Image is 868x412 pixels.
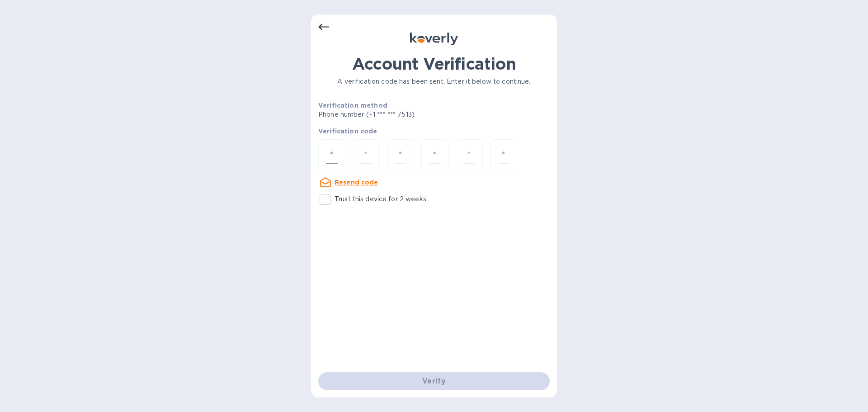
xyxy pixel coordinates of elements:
p: Verification code [318,127,550,136]
p: Phone number (+1 *** *** 7513) [318,110,484,119]
u: Resend code [335,179,378,186]
b: Verification method [318,102,387,109]
p: Trust this device for 2 weeks [335,194,426,204]
p: A verification code has been sent. Enter it below to continue. [318,77,550,86]
h1: Account Verification [318,54,550,73]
